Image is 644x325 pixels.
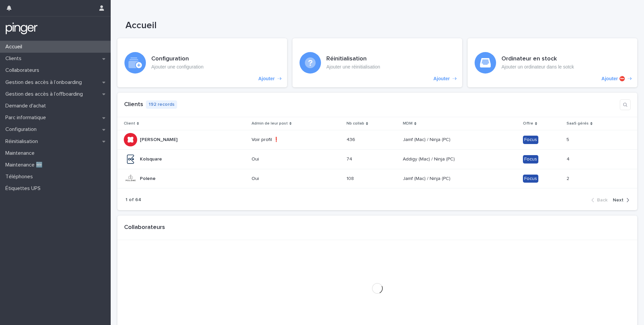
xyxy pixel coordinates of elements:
p: Maintenance 🆕 [3,162,48,168]
p: 74 [346,155,354,162]
button: Next [610,197,629,203]
p: Maintenance [3,150,40,156]
p: Ajouter une configuration [151,64,204,70]
tr: KolsquareKolsquare Oui7474 Addigy (Mac) / Ninja (PC)Addigy (Mac) / Ninja (PC) Focus44 [117,149,637,169]
span: Back [597,198,607,202]
p: Réinitialisation [3,138,43,145]
button: Back [591,197,610,203]
div: Focus [523,155,538,164]
p: Offre [523,120,533,127]
p: Oui [252,176,308,182]
p: Ajouter ⛔️ [601,76,625,82]
p: Clients [3,55,27,62]
a: Ajouter [292,38,462,87]
a: Ajouter [117,38,287,87]
p: SaaS gérés [567,120,589,127]
p: Étiquettes UPS [3,185,46,192]
h3: Configuration [151,55,204,63]
p: Kolsquare [140,155,163,162]
p: Ajouter [433,76,450,82]
tr: [PERSON_NAME][PERSON_NAME] Voir profil ❗436436 Jamf (Mac) / Ninja (PC)Jamf (Mac) / Ninja (PC) Foc... [117,130,637,149]
p: 108 [346,175,355,182]
p: 2 [567,175,571,182]
a: Ajouter ⛔️ [468,38,637,87]
p: Ajouter un ordinateur dans le sotck [501,64,574,70]
p: Jamf (Mac) / Ninja (PC) [403,175,452,182]
p: 436 [346,136,357,143]
p: Téléphones [3,174,38,180]
p: Accueil [3,44,28,50]
p: Demande d'achat [3,103,51,109]
p: 5 [567,136,571,143]
p: 192 records [146,100,177,109]
p: Configuration [3,126,42,133]
p: MDM [403,120,413,127]
p: Addigy (Mac) / Ninja (PC) [403,155,456,162]
h1: Accueil [125,20,452,32]
p: Nb collab [346,120,364,127]
div: Focus [523,136,538,144]
p: Ajouter une réinitialisation [326,64,380,70]
p: [PERSON_NAME] [140,136,179,143]
a: Clients [124,101,143,107]
p: Gestion des accès à l’onboarding [3,79,87,86]
p: Polene [140,175,157,182]
p: Jamf (Mac) / Ninja (PC) [403,136,452,143]
h3: Ordinateur en stock [501,55,574,63]
p: 4 [567,155,571,162]
img: mTgBEunGTSyRkCgitkcU [5,22,38,35]
h3: Réinitialisation [326,55,380,63]
p: Collaborateurs [3,67,45,74]
tr: PolenePolene Oui108108 Jamf (Mac) / Ninja (PC)Jamf (Mac) / Ninja (PC) Focus22 [117,169,637,188]
h1: Collaborateurs [124,224,165,231]
p: 1 of 64 [125,197,141,203]
p: Voir profil ❗ [252,137,308,143]
p: Ajouter [258,76,275,82]
p: Gestion des accès à l’offboarding [3,91,88,97]
span: Next [613,198,624,202]
p: Admin de leur post [252,120,288,127]
p: Oui [252,156,308,162]
p: Client [124,120,135,127]
p: Parc informatique [3,114,51,121]
div: Focus [523,175,538,183]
